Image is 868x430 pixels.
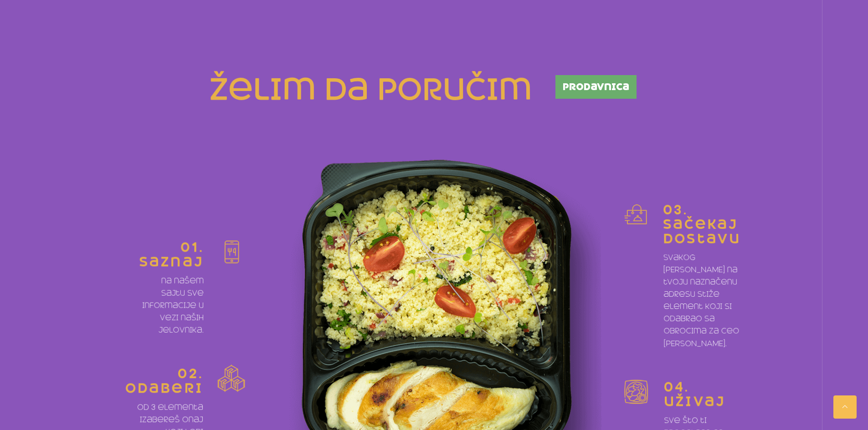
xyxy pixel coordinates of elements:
[663,203,741,247] h4: 03. sačekaj dostavu
[137,240,204,269] h4: 01. saznaj
[137,274,203,336] p: na našem sajtu sve informacije u vezi naših jelovnika.
[178,75,532,105] h2: želim da poručim
[125,366,203,395] h4: 02. odaberi
[555,75,637,99] a: prodavnica
[663,379,729,409] h4: 04. uživaj
[663,252,741,349] p: Svakog [PERSON_NAME] na tvoju naznačenu adresu stiže element koji si odabrao sa obrocima za ceo [...
[563,82,629,91] span: prodavnica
